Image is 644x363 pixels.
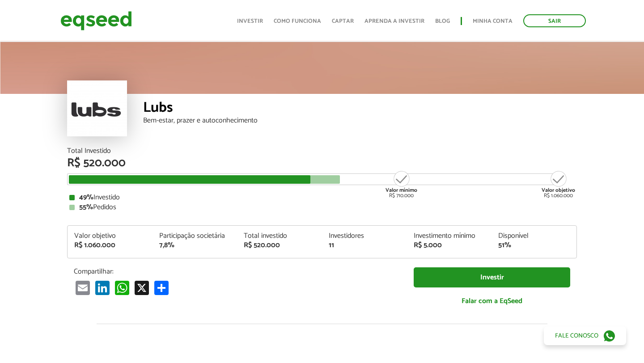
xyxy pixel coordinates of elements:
[74,232,146,240] div: Valor objetivo
[542,170,575,198] div: R$ 1.060.000
[143,117,577,124] div: Bem-estar, prazer e autoconhecimento
[74,280,92,295] a: Email
[414,292,570,310] a: Falar com a EqSeed
[364,18,424,24] a: Aprenda a investir
[143,101,577,117] div: Lubs
[274,18,321,24] a: Como funciona
[498,242,570,249] div: 51%
[244,232,315,240] div: Total investido
[67,148,577,155] div: Total Investido
[385,170,418,198] div: R$ 710.000
[60,9,132,33] img: EqSeed
[159,242,231,249] div: 7,8%
[244,242,315,249] div: R$ 520.000
[498,232,570,240] div: Disponível
[386,186,417,194] strong: Valor mínimo
[93,280,111,295] a: LinkedIn
[113,280,131,295] a: WhatsApp
[133,280,151,295] a: X
[414,267,570,287] a: Investir
[153,280,170,295] a: Compartilhar
[544,326,626,345] a: Fale conosco
[414,242,485,249] div: R$ 5.000
[435,18,450,24] a: Blog
[67,157,577,169] div: R$ 520.000
[159,232,231,240] div: Participação societária
[69,194,575,201] div: Investido
[237,18,263,24] a: Investir
[79,191,93,203] strong: 49%
[329,242,400,249] div: 11
[74,267,400,276] p: Compartilhar:
[74,242,146,249] div: R$ 1.060.000
[329,232,400,240] div: Investidores
[414,232,485,240] div: Investimento mínimo
[332,18,354,24] a: Captar
[473,18,513,24] a: Minha conta
[69,204,575,211] div: Pedidos
[523,14,586,27] a: Sair
[542,186,575,194] strong: Valor objetivo
[79,201,93,213] strong: 55%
